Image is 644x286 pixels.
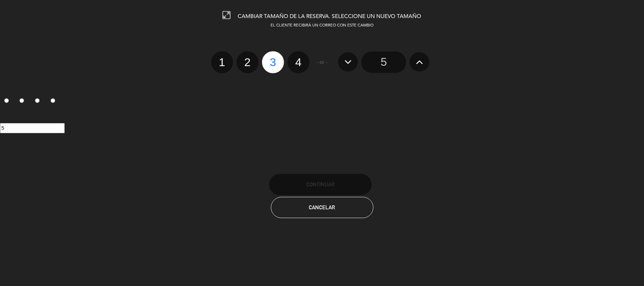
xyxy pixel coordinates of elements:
label: 2 [16,95,31,107]
span: Continuar [306,181,335,187]
label: 3 [262,51,284,73]
span: Cancelar [309,204,335,210]
label: 1 [211,51,233,73]
label: 4 [46,95,62,107]
span: - or - [317,58,327,66]
span: CAMBIAR TAMAÑO DE LA RESERVA. SELECCIONE UN NUEVO TAMAÑO [238,14,422,19]
label: 4 [288,51,309,73]
span: EL CLIENTE RECIBIRÁ UN CORREO CON ESTE CAMBIO [271,24,373,28]
label: 3 [31,95,47,107]
label: 2 [237,51,259,73]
